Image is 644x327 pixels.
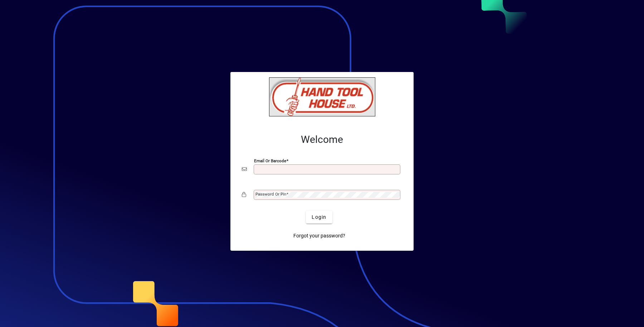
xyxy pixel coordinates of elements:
h2: Welcome [242,134,402,146]
mat-label: Email or Barcode [254,158,286,163]
a: Forgot your password? [291,229,348,242]
span: Forgot your password? [293,232,345,240]
button: Login [306,211,332,223]
mat-label: Password or Pin [255,192,286,197]
span: Login [312,213,326,221]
